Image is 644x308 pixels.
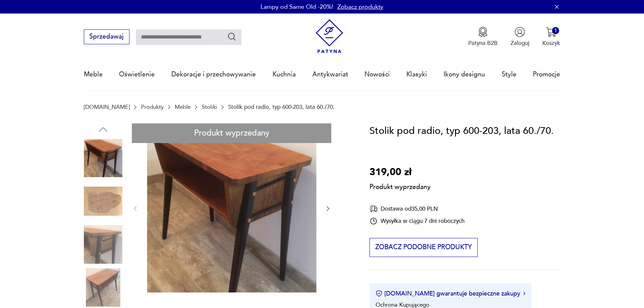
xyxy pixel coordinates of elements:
[171,59,256,90] a: Dekoracje i przechowywanie
[546,27,556,37] img: Ikona koszyka
[228,104,335,110] p: Stolik pod radio, typ 600-203, lata 60./70.
[84,104,130,110] a: [DOMAIN_NAME]
[376,290,382,297] img: Ikona certyfikatu
[468,27,498,47] a: Ikona medaluPatyna B2B
[515,27,525,37] img: Ikonka użytkownika
[369,205,464,213] div: Dostawa od 35,00 PLN
[84,34,129,40] a: Sprzedawaj
[468,39,498,47] p: Patyna B2B
[468,27,498,47] button: Patyna B2B
[502,59,517,90] a: Style
[510,39,529,47] p: Zaloguj
[444,59,485,90] a: Ikony designu
[175,104,191,110] a: Meble
[337,3,383,11] a: Zobacz produkty
[542,39,560,47] p: Koszyk
[312,59,348,90] a: Antykwariat
[369,123,554,139] h1: Stolik pod radio, typ 600-203, lata 60./70.
[312,19,347,53] img: Patyna - sklep z meblami i dekoracjami vintage
[369,238,477,257] button: Zobacz podobne produkty
[369,217,464,225] div: Wysyłka w ciągu 7 dni roboczych
[369,205,378,213] img: Ikona dostawy
[119,59,155,90] a: Oświetlenie
[406,59,427,90] a: Klasyki
[261,3,333,11] p: Lampy od Same Old -20%!
[202,104,217,110] a: Stoliki
[369,180,431,192] p: Produkt wyprzedany
[227,32,237,42] button: Szukaj
[542,27,560,47] button: 1Koszyk
[84,59,103,90] a: Meble
[510,27,529,47] button: Zaloguj
[84,29,129,44] button: Sprzedawaj
[552,27,559,34] div: 1
[533,59,560,90] a: Promocje
[364,59,390,90] a: Nowości
[272,59,296,90] a: Kuchnia
[478,27,488,37] img: Ikona medalu
[523,292,525,295] img: Ikona strzałki w prawo
[369,165,431,180] p: 319,00 zł
[141,104,164,110] a: Produkty
[376,289,525,298] button: [DOMAIN_NAME] gwarantuje bezpieczne zakupy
